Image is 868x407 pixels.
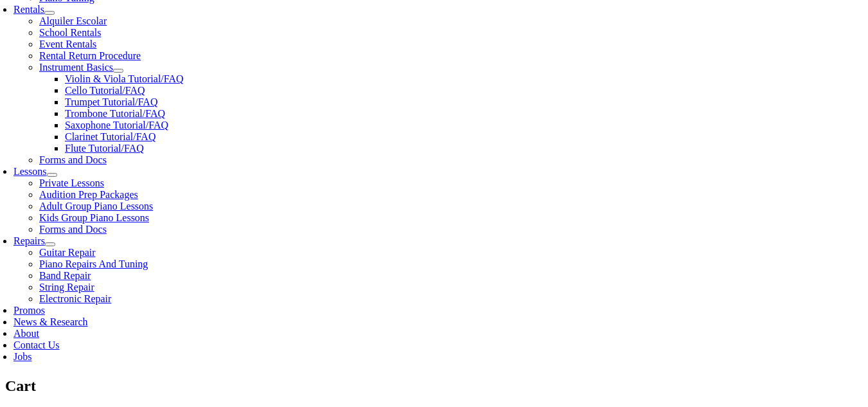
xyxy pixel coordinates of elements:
a: Repairs [13,235,45,246]
a: Guitar Repair [39,247,96,258]
a: Cello Tutorial/FAQ [65,85,145,96]
a: Forms and Docs [39,154,107,165]
a: Flute Tutorial/FAQ [65,143,144,154]
a: Lessons [13,166,47,177]
a: Alquiler Escolar [39,15,107,26]
a: Trumpet Tutorial/FAQ [65,96,157,107]
a: Audition Prep Packages [39,189,138,200]
a: Electronic Repair [39,293,111,304]
a: Instrument Basics [39,62,113,73]
a: School Rentals [39,27,101,38]
a: Jobs [13,351,31,362]
button: Open submenu of Rentals [44,11,55,15]
a: About [13,328,39,339]
a: Promos [13,305,45,316]
button: Open submenu of Repairs [45,242,55,246]
button: Open submenu of Lessons [47,173,57,177]
a: Violin & Viola Tutorial/FAQ [65,73,184,84]
a: Contact Us [13,339,60,350]
a: Band Repair [39,270,91,281]
a: Event Rentals [39,39,96,50]
a: Clarinet Tutorial/FAQ [65,131,156,142]
a: Saxophone Tutorial/FAQ [65,120,168,131]
a: Forms and Docs [39,224,107,235]
a: Private Lessons [39,177,104,188]
a: Kids Group Piano Lessons [39,212,149,223]
a: Trombone Tutorial/FAQ [65,108,165,119]
a: String Repair [39,282,94,293]
a: Adult Group Piano Lessons [39,201,153,212]
a: Rentals [13,4,44,15]
button: Open submenu of Instrument Basics [113,69,123,73]
a: News & Research [13,316,88,327]
a: Rental Return Procedure [39,50,141,61]
a: Piano Repairs And Tuning [39,258,148,269]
